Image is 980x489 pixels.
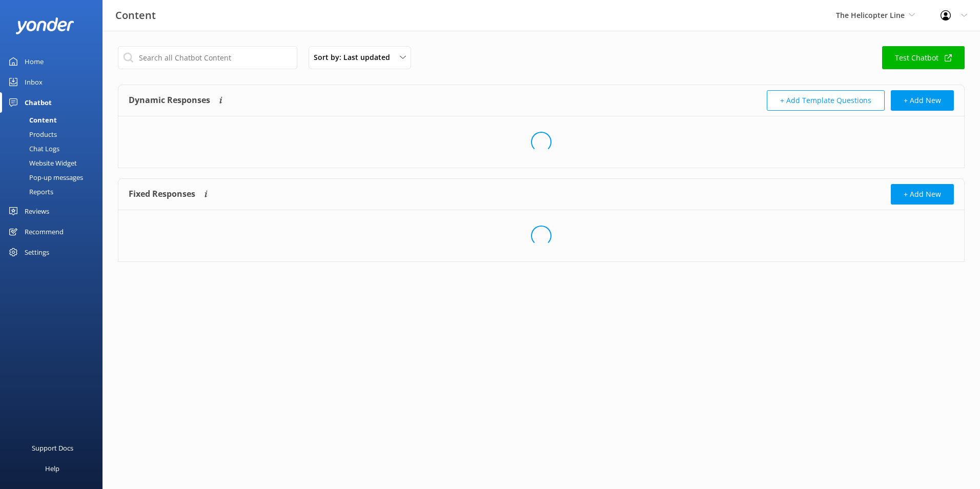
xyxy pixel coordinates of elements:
div: Chatbot [25,92,52,113]
div: Reviews [25,201,49,221]
a: Website Widget [6,156,103,170]
div: Content [6,113,57,127]
a: Test Chatbot [882,46,965,69]
div: Help [45,458,59,479]
div: Recommend [25,221,64,242]
div: Chat Logs [6,141,59,156]
span: Sort by: Last updated [314,52,396,63]
h3: Content [115,7,156,24]
button: + Add New [891,184,954,205]
div: Products [6,127,57,141]
div: Support Docs [32,438,73,458]
button: + Add Template Questions [767,90,885,111]
div: Inbox [25,72,43,92]
a: Reports [6,185,103,199]
button: + Add New [891,90,954,111]
span: The Helicopter Line [836,10,905,20]
input: Search all Chatbot Content [118,46,297,69]
h4: Fixed Responses [129,184,195,205]
a: Products [6,127,103,141]
div: Website Widget [6,156,77,170]
div: Reports [6,185,53,199]
h4: Dynamic Responses [129,90,210,111]
a: Pop-up messages [6,170,103,185]
img: yonder-white-logo.png [15,17,74,34]
a: Content [6,113,103,127]
div: Pop-up messages [6,170,83,185]
a: Chat Logs [6,141,103,156]
div: Settings [25,242,49,262]
div: Home [25,51,44,72]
